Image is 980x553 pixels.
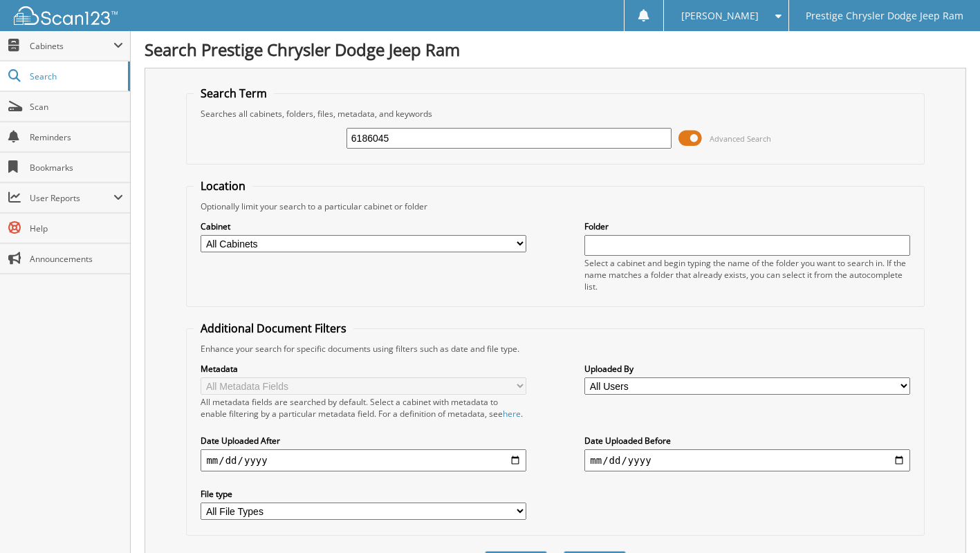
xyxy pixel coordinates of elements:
[584,449,909,471] input: end
[584,257,909,292] div: Select a cabinet and begin typing the name of the folder you want to search in. If the name match...
[503,408,521,420] a: here
[201,449,526,471] input: start
[145,38,966,61] h1: Search Prestige Chrysler Dodge Jeep Ram
[194,200,916,212] div: Optionally limit your search to a particular cabinet or folder
[30,253,123,265] span: Announcements
[14,6,118,25] img: scan123-logo-white.svg
[30,40,113,52] span: Cabinets
[194,343,916,355] div: Enhance your search for specific documents using filters such as date and file type.
[30,223,123,234] span: Help
[584,435,909,447] label: Date Uploaded Before
[806,12,963,20] span: Prestige Chrysler Dodge Jeep Ram
[201,488,526,500] label: File type
[30,71,121,82] span: Search
[30,162,123,174] span: Bookmarks
[584,363,909,375] label: Uploaded By
[194,321,353,336] legend: Additional Document Filters
[194,86,274,101] legend: Search Term
[194,108,916,120] div: Searches all cabinets, folders, files, metadata, and keywords
[584,221,909,232] label: Folder
[30,131,123,143] span: Reminders
[30,192,113,204] span: User Reports
[201,396,526,420] div: All metadata fields are searched by default. Select a cabinet with metadata to enable filtering b...
[710,133,771,144] span: Advanced Search
[30,101,123,113] span: Scan
[681,12,759,20] span: [PERSON_NAME]
[201,435,526,447] label: Date Uploaded After
[201,221,526,232] label: Cabinet
[194,178,252,194] legend: Location
[201,363,526,375] label: Metadata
